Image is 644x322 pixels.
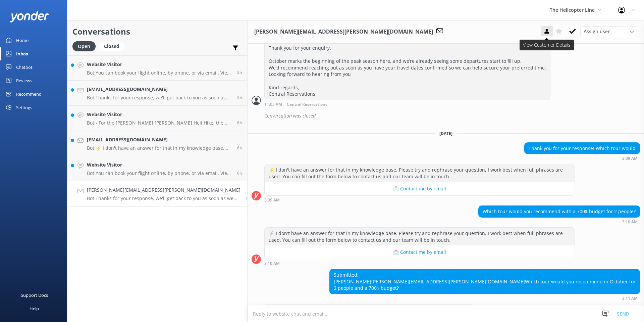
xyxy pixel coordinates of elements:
[264,262,280,266] strong: 3:10 AM
[584,28,610,35] span: Assign user
[264,261,575,266] div: 03:10am 12-Aug-2025 (UTC +12:00) Pacific/Auckland
[87,186,240,194] h4: [PERSON_NAME][EMAIL_ADDRESS][PERSON_NAME][DOMAIN_NAME]
[265,245,575,259] button: 📩 Contact me by email
[287,102,327,107] span: Central Reservations
[264,102,550,107] div: 11:05am 01-Aug-2025 (UTC +12:00) Pacific/Auckland
[72,25,242,38] h2: Conversations
[21,288,48,302] div: Support Docs
[87,145,232,151] p: Bot: ⚡ I don't have an answer for that in my knowledge base. Please try and rephrase your questio...
[87,195,240,201] p: Bot: Thanks for your response, we'll get back to you as soon as we can during opening hours.
[264,197,575,202] div: 03:09am 12-Aug-2025 (UTC +12:00) Pacific/Auckland
[16,74,32,87] div: Reviews
[30,302,39,315] div: Help
[67,131,247,156] a: [EMAIL_ADDRESS][DOMAIN_NAME]Bot:⚡ I don't have an answer for that in my knowledge base. Please tr...
[524,156,640,160] div: 03:09am 12-Aug-2025 (UTC +12:00) Pacific/Auckland
[67,81,247,106] a: [EMAIL_ADDRESS][DOMAIN_NAME]Bot:Thanks for your response, we'll get back to you as soon as we can...
[265,304,472,316] div: Thanks for your response, we'll get back to you as soon as we can during opening hours.
[264,102,282,107] strong: 11:05 AM
[622,156,638,160] strong: 3:09 AM
[550,7,595,13] span: The Helicopter Line
[16,47,29,60] div: Inbox
[87,111,232,118] h4: Website Visitor
[87,136,232,143] h4: [EMAIL_ADDRESS][DOMAIN_NAME]
[329,296,640,301] div: 03:11am 12-Aug-2025 (UTC +12:00) Pacific/Auckland
[16,87,42,101] div: Recommend
[265,29,550,100] div: Hi [PERSON_NAME], Thank you for your enquiry. October marks the beginning of the peak season here...
[265,228,575,245] div: ⚡ I don't have an answer for that in my knowledge base. Please try and rephrase your question, I ...
[87,86,232,93] h4: [EMAIL_ADDRESS][DOMAIN_NAME]
[580,26,637,37] div: Assign User
[435,131,457,136] span: [DATE]
[67,156,247,181] a: Website VisitorBot:You can book your flight online, by phone, or via email. View availability and...
[67,55,247,81] a: Website VisitorBot:You can book your flight online, by phone, or via email. View availability and...
[67,181,247,206] a: [PERSON_NAME][EMAIL_ADDRESS][PERSON_NAME][DOMAIN_NAME]Bot:Thanks for your response, we'll get bac...
[478,219,640,224] div: 03:10am 12-Aug-2025 (UTC +12:00) Pacific/Auckland
[264,110,640,122] div: Conversation was closed.
[16,101,32,114] div: Settings
[622,296,638,301] strong: 3:11 AM
[72,42,99,50] a: Open
[265,182,575,195] button: 📩 Contact me by email
[622,220,638,224] strong: 3:10 AM
[237,120,242,126] span: 10:54am 12-Aug-2025 (UTC +12:00) Pacific/Auckland
[87,161,232,169] h4: Website Visitor
[252,110,640,122] div: 2025-07-31T23:05:48.358
[264,198,280,202] strong: 3:09 AM
[16,60,33,74] div: Chatbot
[237,70,242,75] span: 02:05pm 12-Aug-2025 (UTC +12:00) Pacific/Auckland
[67,106,247,131] a: Website VisitorBot:- For the [PERSON_NAME] [PERSON_NAME] Heli Hike, the weight limit for one pers...
[87,120,232,126] p: Bot: - For the [PERSON_NAME] [PERSON_NAME] Heli Hike, the weight limit for one person is between ...
[16,34,29,47] div: Home
[479,206,640,217] div: Which tour would you recommend with a 700$ budget for 2 people?
[237,170,242,176] span: 10:18am 12-Aug-2025 (UTC +12:00) Pacific/Auckland
[237,95,242,100] span: 11:30am 12-Aug-2025 (UTC +12:00) Pacific/Auckland
[99,41,124,51] div: Closed
[87,70,232,76] p: Bot: You can book your flight online, by phone, or via email. View availability and explore all e...
[254,28,433,36] h3: [PERSON_NAME][EMAIL_ADDRESS][PERSON_NAME][DOMAIN_NAME]
[87,61,232,68] h4: Website Visitor
[330,269,640,294] div: Submitted: [PERSON_NAME] Which tour would you recommend in October for 2 people and a 700$ budget?
[525,143,640,154] div: Thank you for your response! Which tour would
[237,145,242,151] span: 10:27am 12-Aug-2025 (UTC +12:00) Pacific/Auckland
[246,195,253,201] span: 03:11am 12-Aug-2025 (UTC +12:00) Pacific/Auckland
[87,170,232,176] p: Bot: You can book your flight online, by phone, or via email. View availability and explore all e...
[72,41,96,51] div: Open
[371,278,525,285] a: [PERSON_NAME][EMAIL_ADDRESS][PERSON_NAME][DOMAIN_NAME]
[87,95,232,101] p: Bot: Thanks for your response, we'll get back to you as soon as we can during opening hours.
[10,11,49,22] img: yonder-white-logo.png
[265,164,575,182] div: ⚡ I don't have an answer for that in my knowledge base. Please try and rephrase your question, I ...
[99,42,128,50] a: Closed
